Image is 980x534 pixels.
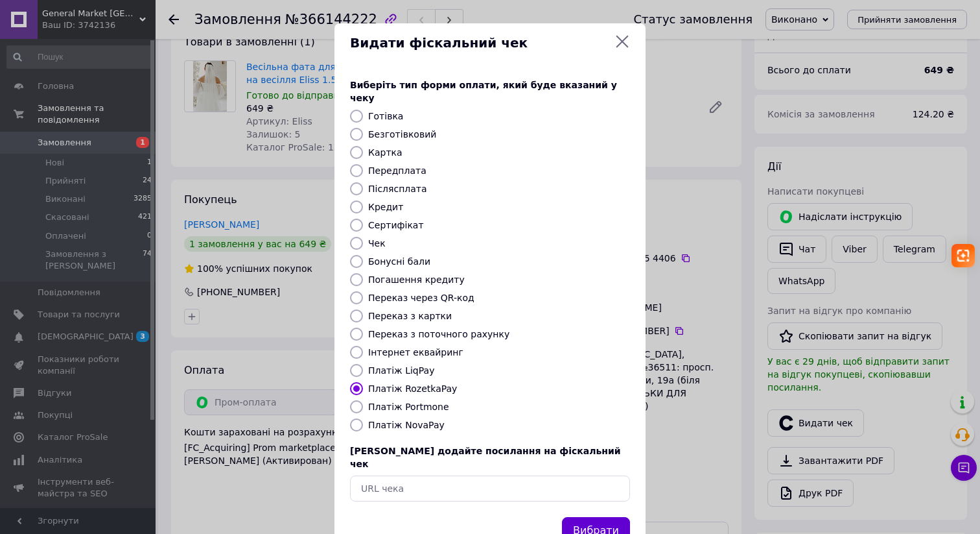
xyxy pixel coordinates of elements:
[368,383,457,394] label: Платіж RozetkaPay
[368,111,403,121] label: Готівка
[350,476,630,502] input: URL чека
[368,402,449,412] label: Платіж Portmone
[368,220,424,230] label: Сертифікат
[368,347,463,358] label: Інтернет еквайринг
[350,80,617,103] span: Виберіть тип форми оплати, який буде вказаний у чеку
[350,34,609,53] span: Видати фіскальний чек
[368,420,445,430] label: Платіж NovaPay
[368,238,386,249] label: Чек
[368,165,426,176] label: Передплата
[368,329,509,339] label: Переказ з поточного рахунку
[368,202,403,212] label: Кредит
[350,446,621,469] span: [PERSON_NAME] додайте посилання на фіскальний чек
[368,129,436,140] label: Безготівковий
[368,274,465,285] label: Погашення кредиту
[368,184,427,194] label: Післясплата
[368,365,434,376] label: Платіж LiqPay
[368,256,430,267] label: Бонусні бали
[368,147,402,158] label: Картка
[368,293,474,303] label: Переказ через QR-код
[368,311,452,321] label: Переказ з картки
